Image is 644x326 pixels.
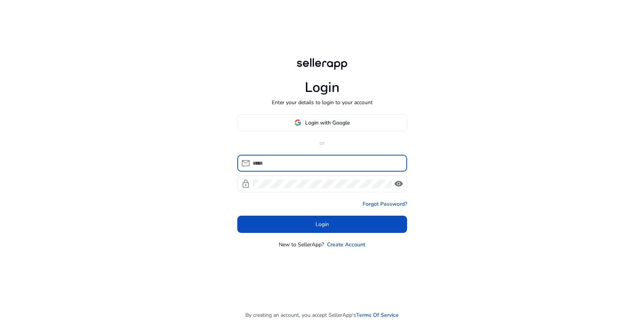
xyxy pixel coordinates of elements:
[279,241,324,249] p: New to SellerApp?
[272,98,373,106] p: Enter your details to login to your account
[315,220,329,228] span: Login
[237,216,407,233] button: Login
[237,114,407,131] button: Login with Google
[394,179,403,188] span: visibility
[363,200,407,208] a: Forgot Password?
[294,119,301,126] img: google-logo.svg
[241,159,250,168] span: mail
[237,139,407,147] p: or
[305,119,350,127] span: Login with Google
[241,179,250,188] span: lock
[356,311,399,319] a: Terms Of Service
[327,241,365,249] a: Create Account
[305,79,340,96] h1: Login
